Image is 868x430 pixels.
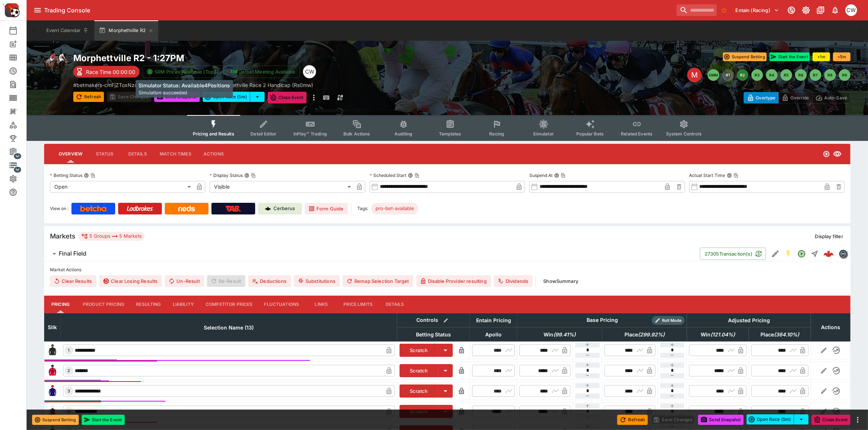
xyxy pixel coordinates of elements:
[193,131,234,137] span: Pricing and Results
[44,296,77,313] button: Pricing
[711,330,735,339] em: ( 121.04 %)
[305,296,338,313] button: Links
[90,173,96,178] button: Copy To Clipboard
[47,385,58,397] img: runner 3
[126,206,153,212] img: Ladbrokes
[293,131,327,137] span: InPlay™ Trading
[47,365,58,376] img: runner 2
[77,296,130,313] button: Product Pricing
[165,275,204,287] button: Un-Result
[797,249,806,258] svg: Open
[811,230,848,242] button: Display filter
[617,415,648,425] button: Refresh
[810,69,821,81] button: R7
[689,172,725,178] p: Actual Start Time
[795,69,807,81] button: R6
[747,414,809,425] div: split button
[845,4,857,16] div: Christopher Winter
[843,2,859,18] button: Christopher Winter
[659,317,685,324] span: Roll Mode
[294,275,340,287] button: Substitutions
[9,94,29,102] div: Template Search
[414,173,420,178] button: Copy To Clipboard
[824,69,836,81] button: R8
[338,296,378,313] button: Price Limits
[821,246,836,261] a: e013988a-c904-4b9e-af6f-34adfdb5c79f
[226,206,241,212] img: TabNZ
[73,81,156,89] p: Copy To Clipboard
[209,81,313,89] div: Morphettville Race 2 Handicap (Rs0mw)
[258,203,302,214] a: Cerberus
[44,52,67,76] img: horse_racing.png
[778,92,812,103] button: Override
[251,173,256,178] button: Copy To Clipboard
[441,316,451,325] button: Bulk edit
[66,368,72,373] span: 2
[82,415,125,425] button: Start the Event
[2,1,20,19] img: PriceKinetics Logo
[813,52,830,61] button: +1m
[576,131,604,137] span: Popular Bets
[539,275,583,287] button: ShowSummary
[529,172,553,178] p: Suspend At
[230,68,238,75] img: jetbet-logo.svg
[723,52,767,61] button: Suspend Betting
[371,203,419,214] div: Betting Target: cerberus
[31,4,44,17] button: open drawer
[86,68,135,76] p: Race Time 00:00:00
[200,296,258,313] button: Competitor Prices
[731,4,783,16] button: Select Tenant
[829,4,842,17] button: Notifications
[248,275,291,287] button: Deductions
[66,409,72,414] span: 4
[274,205,295,212] p: Cerberus
[343,131,370,137] span: Bulk Actions
[250,131,276,137] span: Detail Editor
[747,414,794,425] button: Open Race (5m)
[80,206,106,212] img: Betcha
[197,145,230,163] button: Actions
[693,330,743,339] span: excl. Emergencies (121.04%)
[853,415,862,424] button: more
[795,247,808,260] button: Open
[178,206,195,212] img: Neds
[839,69,851,81] button: R9
[814,4,827,17] button: Documentation
[687,313,811,327] th: Adjusted Pricing
[823,150,830,158] svg: Open
[833,52,851,61] button: +5m
[310,92,318,103] button: more
[210,172,243,178] p: Display Status
[343,275,413,287] button: Remap Selection Target
[824,249,834,259] img: logo-cerberus--red.svg
[811,313,850,341] th: Actions
[50,232,75,240] h5: Markets
[143,66,223,78] button: SRM Prices Available (Top4)
[187,115,708,141] div: Event type filters
[708,69,851,81] nav: pagination navigation
[139,89,230,96] p: Simulation succeeded
[121,145,154,163] button: Details
[808,247,821,260] button: Straight
[561,173,566,178] button: Copy To Clipboard
[84,173,89,178] button: Betting StatusCopy To Clipboard
[708,69,719,81] button: SMM
[737,69,748,81] button: R2
[799,4,813,17] button: Toggle light/dark mode
[553,330,576,339] em: ( 99.41 %)
[766,69,778,81] button: R4
[32,415,79,425] button: Suspend Betting
[59,250,86,257] h6: Final Field
[9,26,29,35] div: Event Calendar
[811,415,851,425] button: Close Event
[416,275,491,287] button: Disable Provider resulting
[42,20,93,41] button: Event Calendar
[794,414,809,425] button: select merge strategy
[9,134,29,143] div: Tournaments
[785,4,798,17] button: Connected to PK
[44,7,674,14] div: Trading Console
[207,275,245,287] span: Re-Result
[397,313,470,327] th: Controls
[268,92,307,103] button: Close Event
[400,384,439,398] button: Scratch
